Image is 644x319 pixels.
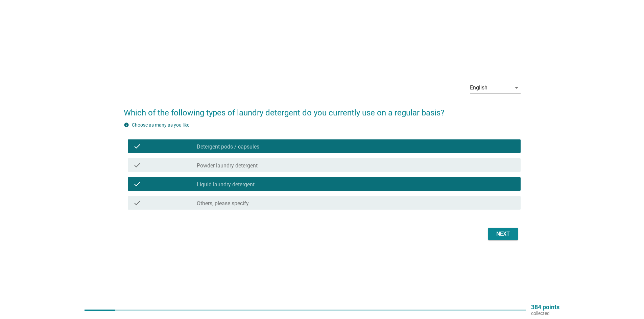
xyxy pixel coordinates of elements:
label: Detergent pods / capsules [197,143,259,150]
i: check [133,180,141,188]
label: Liquid laundry detergent [197,181,255,188]
h2: Which of the following types of laundry detergent do you currently use on a regular basis? [124,100,521,119]
i: info [124,122,129,128]
label: Others, please specify [197,200,249,207]
i: check [133,199,141,207]
p: 384 points [531,304,559,310]
button: Next [488,228,518,240]
label: Powder laundry detergent [197,162,258,169]
i: check [133,161,141,169]
div: Next [494,230,512,238]
p: collected [531,310,559,316]
div: English [470,85,487,91]
i: arrow_drop_down [512,84,521,92]
i: check [133,142,141,150]
label: Choose as many as you like [132,122,189,128]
